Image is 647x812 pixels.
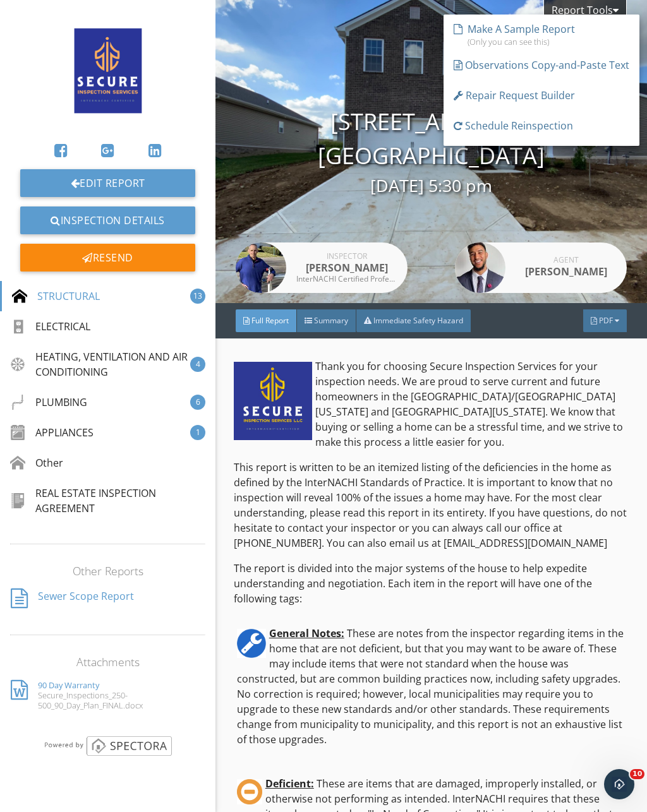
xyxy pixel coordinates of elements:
[314,315,348,326] span: Summary
[455,242,505,293] img: khaled-ahmed.jpg
[38,690,205,710] div: Secure_Inspections_250-500_90_Day_Plan_FINAL.docx
[12,289,100,304] div: STRUCTURAL
[20,244,195,272] div: Resend
[516,256,617,264] div: Agent
[236,242,408,293] a: Inspector [PERSON_NAME] InterNACHI Certified Professional Inspector
[215,173,647,199] div: [DATE] 5:30 pm
[630,769,644,779] span: 10
[10,455,63,470] div: Other
[237,626,624,746] span: These are notes from the inspector regarding items in the home that are not deficient, but that y...
[454,88,575,103] div: Repair Request Builder
[237,629,266,658] img: 1757022475322.jpg
[42,736,174,756] img: powered_by_spectora_2.png
[190,357,205,372] div: 4
[38,680,205,690] div: 90 Day Warranty
[373,315,463,326] span: Immediate Safety Hazard
[190,425,205,440] div: 1
[237,779,262,804] img: 1757022503461.jpg
[454,57,629,73] div: Observations Copy-and-Paste Text
[604,769,634,799] iframe: Intercom live chat
[251,315,289,326] span: Full Report
[234,460,629,551] p: This report is written to be an itemized listing of the deficiencies in the home as defined by th...
[10,319,90,334] div: ELECTRICAL
[38,588,134,609] div: Sewer Scope Report
[190,289,205,304] div: 13
[234,561,629,606] p: The report is divided into the major systems of the house to help expedite understanding and nego...
[11,675,205,715] a: 90 Day Warranty Secure_Inspections_250-500_90_Day_Plan_FINAL.docx
[296,275,397,283] div: InterNACHI Certified Professional Inspector
[20,206,195,234] a: Inspection Details
[599,315,613,326] span: PDF
[10,395,87,410] div: PLUMBING
[234,362,312,440] img: l.jpg
[265,777,314,791] u: Deficient:
[454,118,573,133] div: Schedule Reinspection
[516,264,617,279] div: [PERSON_NAME]
[468,21,575,37] div: Make A Sample Report
[11,583,205,614] a: Sewer Scope Report
[190,395,205,410] div: 6
[20,169,195,197] a: Edit Report
[10,349,190,379] div: HEATING, VENTILATION AND AIR CONDITIONING
[10,486,205,516] div: REAL ESTATE INSPECTION AGREEMENT
[236,242,286,293] img: img_3680.jpeg
[215,105,647,199] div: [STREET_ADDRESS] [GEOGRAPHIC_DATA]
[468,37,575,47] div: (Only you can see this)
[234,359,629,450] p: Thank you for choosing Secure Inspection Services for your inspection needs. We are proud to serv...
[269,626,344,640] u: General Notes:
[10,425,94,440] div: APPLIANCES
[47,10,169,131] img: SIS_Logo_Blue.png
[296,253,397,260] div: Inspector
[296,260,397,275] div: [PERSON_NAME]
